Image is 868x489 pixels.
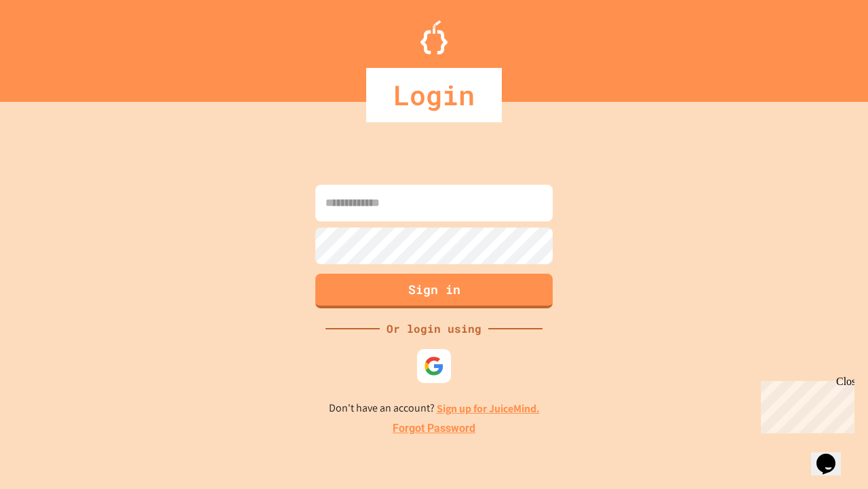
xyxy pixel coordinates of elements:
img: google-icon.svg [424,356,444,376]
button: Sign in [315,274,553,308]
a: Forgot Password [393,420,475,437]
div: Login [366,68,502,122]
a: Sign up for JuiceMind. [437,401,540,416]
div: Chat with us now!Close [5,5,94,86]
iframe: chat widget [811,435,854,475]
img: Logo.svg [420,20,448,54]
p: Don't have an account? [329,400,540,417]
iframe: chat widget [755,376,854,433]
div: Or login using [380,321,488,337]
